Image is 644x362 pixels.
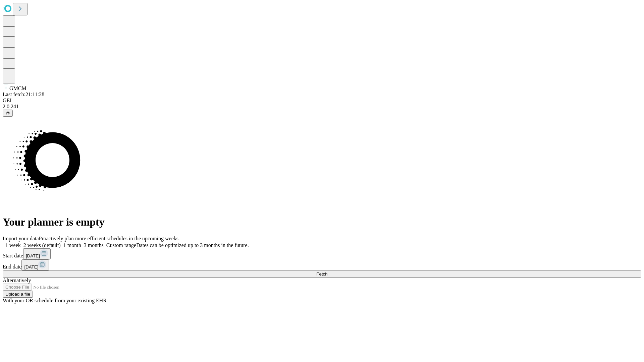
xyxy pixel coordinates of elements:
[106,242,136,248] span: Custom range
[5,111,10,116] span: @
[3,92,44,97] span: Last fetch: 21:11:28
[26,253,40,258] span: [DATE]
[21,259,49,270] button: [DATE]
[23,248,51,259] button: [DATE]
[3,291,33,298] button: Upload a file
[3,248,641,259] div: Start date
[3,110,13,117] button: @
[3,98,641,104] div: GEI
[5,242,21,248] span: 1 week
[3,270,641,278] button: Fetch
[3,216,641,228] h1: Your planner is empty
[9,85,26,91] span: GMCM
[136,242,249,248] span: Dates can be optimized up to 3 months in the future.
[3,236,39,241] span: Import your data
[39,236,180,241] span: Proactively plan more efficient schedules in the upcoming weeks.
[63,242,81,248] span: 1 month
[24,264,38,269] span: [DATE]
[3,104,641,110] div: 2.0.241
[3,298,107,303] span: With your OR schedule from your existing EHR
[23,242,61,248] span: 2 weeks (default)
[3,259,641,270] div: End date
[316,271,327,277] span: Fetch
[3,278,31,283] span: Alternatively
[84,242,104,248] span: 3 months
